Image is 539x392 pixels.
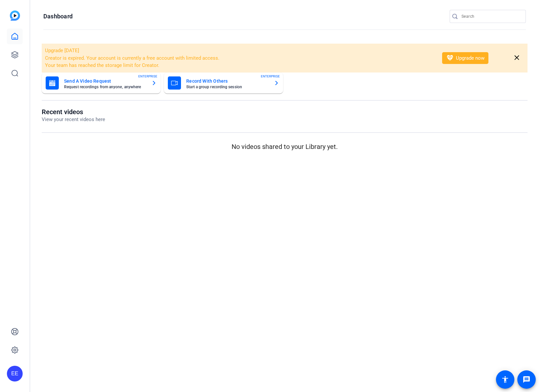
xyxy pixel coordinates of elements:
[42,108,105,116] h1: Recent videos
[446,54,454,62] mat-icon: diamond
[10,10,20,21] img: blue-gradient.svg
[442,52,488,64] button: Upgrade now
[45,62,434,69] li: Your team has reached the storage limit for Creator.
[45,54,434,62] li: Creator is expired. Your account is currently a free account with limited access.
[461,12,521,20] input: Search
[186,85,268,89] mat-card-subtitle: Start a group recording session
[64,85,146,89] mat-card-subtitle: Request recordings from anyone, anywhere
[42,142,528,152] p: No videos shared to your Library yet.
[523,376,530,383] mat-icon: message
[64,77,146,85] mat-card-title: Send A Video Request
[45,48,79,53] span: Upgrade [DATE]
[513,54,521,62] mat-icon: close
[186,77,268,85] mat-card-title: Record With Others
[43,12,73,20] h1: Dashboard
[42,116,105,123] p: View your recent videos here
[164,72,283,93] button: Record With OthersStart a group recording sessionENTERPRISE
[138,74,157,79] span: ENTERPRISE
[501,376,509,383] mat-icon: accessibility
[7,366,23,382] div: EE
[261,74,280,79] span: ENTERPRISE
[42,72,161,93] button: Send A Video RequestRequest recordings from anyone, anywhereENTERPRISE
